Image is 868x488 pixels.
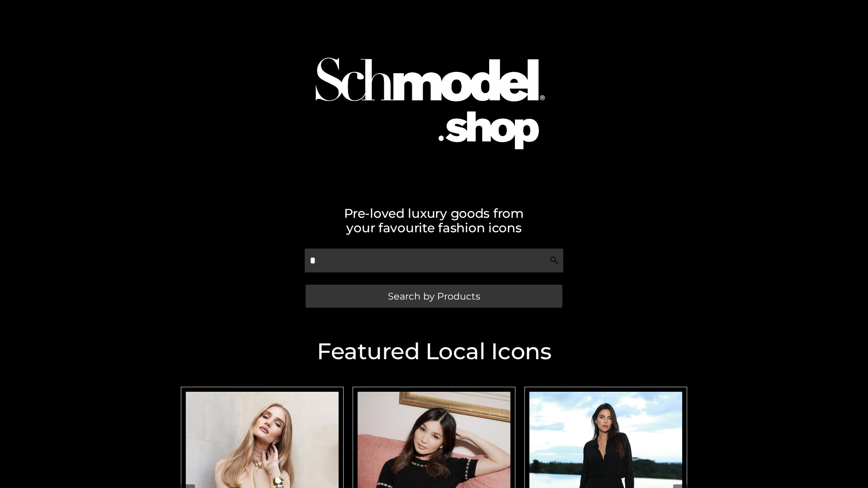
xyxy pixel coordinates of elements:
a: Search by Products [306,285,562,308]
img: Search Icon [550,256,559,265]
h2: Pre-loved luxury goods from your favourite fashion icons [176,206,692,235]
span: Search by Products [388,291,480,301]
h2: Featured Local Icons​ [176,340,692,363]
